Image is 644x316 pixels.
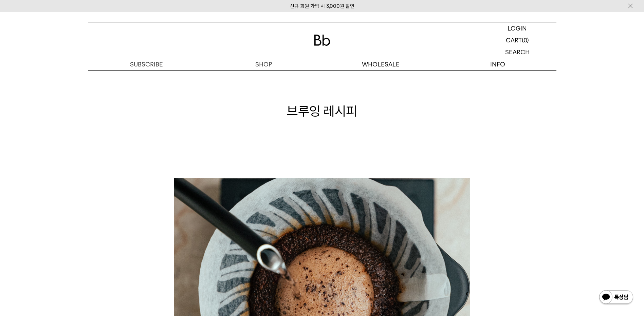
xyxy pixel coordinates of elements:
[508,22,527,34] p: LOGIN
[506,34,522,46] p: CART
[505,46,530,58] p: SEARCH
[88,58,205,70] a: SUBSCRIBE
[439,58,556,70] p: INFO
[88,102,556,120] h1: 브루잉 레시피
[478,34,556,46] a: CART (0)
[314,35,330,46] img: 로고
[522,34,529,46] p: (0)
[599,290,634,306] img: 카카오톡 채널 1:1 채팅 버튼
[322,58,439,70] p: WHOLESALE
[478,22,556,34] a: LOGIN
[205,58,322,70] a: SHOP
[290,3,354,9] a: 신규 회원 가입 시 3,000원 할인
